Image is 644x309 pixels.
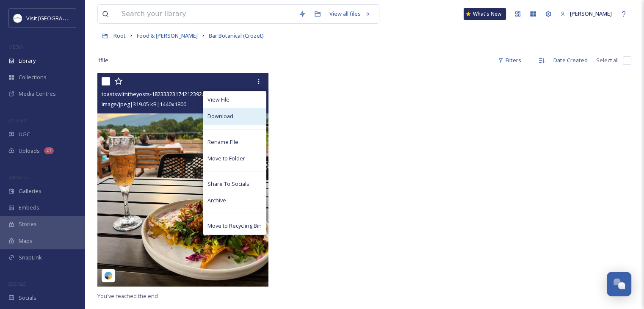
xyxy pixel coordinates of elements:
[596,56,619,64] span: Select all
[97,56,108,64] span: 1 file
[19,294,36,302] span: Socials
[19,73,47,81] span: Collections
[494,52,525,69] div: Filters
[207,196,226,204] span: Archive
[19,237,33,245] span: Maps
[207,154,245,163] span: Move to Folder
[207,180,249,188] span: Share To Socials
[19,90,56,98] span: Media Centres
[207,96,229,104] span: View File
[607,272,631,296] button: Open Chat
[19,130,30,138] span: UGC
[8,44,23,50] span: MEDIA
[325,6,375,22] a: View all files
[102,90,214,98] span: toastswiththeyosts-18233323174212392.jpeg
[137,30,198,41] a: Food & [PERSON_NAME]
[19,57,36,65] span: Library
[19,204,39,212] span: Embeds
[117,5,295,23] input: Search your library
[8,174,28,180] span: WIDGETS
[8,281,25,287] span: SOCIALS
[207,112,233,120] span: Download
[113,30,126,41] a: Root
[549,52,592,69] div: Date Created
[464,8,506,20] a: What's New
[19,147,40,155] span: Uploads
[570,10,612,17] span: [PERSON_NAME]
[207,222,262,230] span: Move to Recycling Bin
[102,100,186,108] span: image/jpeg | 319.05 kB | 1440 x 1800
[8,117,27,124] span: COLLECT
[26,14,92,22] span: Visit [GEOGRAPHIC_DATA]
[14,14,22,22] img: Circle%20Logo.png
[97,292,158,300] span: You've reached the end
[104,271,113,280] img: snapsea-logo.png
[137,32,198,39] span: Food & [PERSON_NAME]
[97,73,268,287] img: toastswiththeyosts-18233323174212392.jpeg
[207,138,238,146] span: Rename File
[113,32,126,39] span: Root
[19,187,41,195] span: Galleries
[19,220,37,228] span: Stories
[19,254,42,262] span: SnapLink
[209,32,264,39] span: Bar Botanical (Crozet)
[209,30,264,41] a: Bar Botanical (Crozet)
[44,147,54,154] div: 27
[556,6,616,22] a: [PERSON_NAME]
